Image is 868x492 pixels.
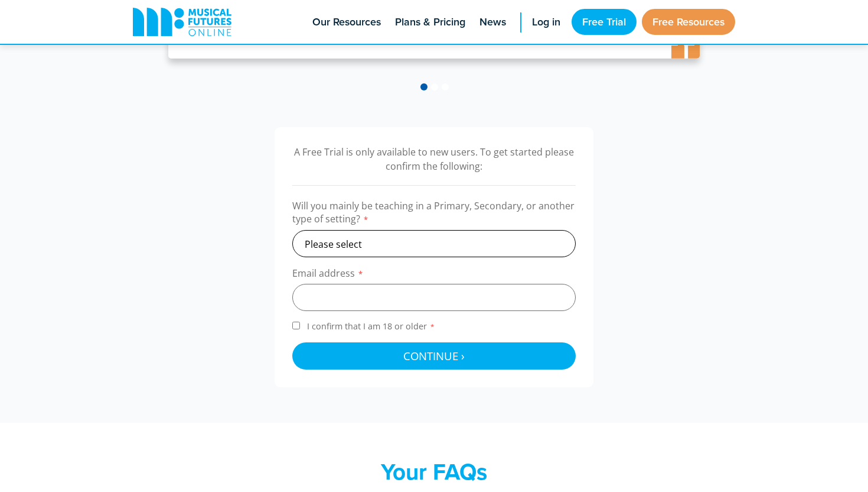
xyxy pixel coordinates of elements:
span: News [479,14,506,30]
span: I confirm that I am 18 or older [305,321,438,332]
label: Will you mainly be teaching in a Primary, Secondary, or another type of setting? [292,199,576,230]
span: Plans & Pricing [395,14,465,30]
label: Email address [292,267,576,284]
a: Free Trial [572,9,637,35]
h2: Your FAQs [204,458,664,485]
p: A Free Trial is only available to new users. To get started please confirm the following: [292,145,576,173]
span: Our Resources [312,14,381,30]
button: Continue › [292,342,576,370]
a: Free Resources [642,9,735,35]
span: Log in [532,14,560,30]
input: I confirm that I am 18 or older* [292,322,300,329]
span: Continue › [403,348,465,363]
